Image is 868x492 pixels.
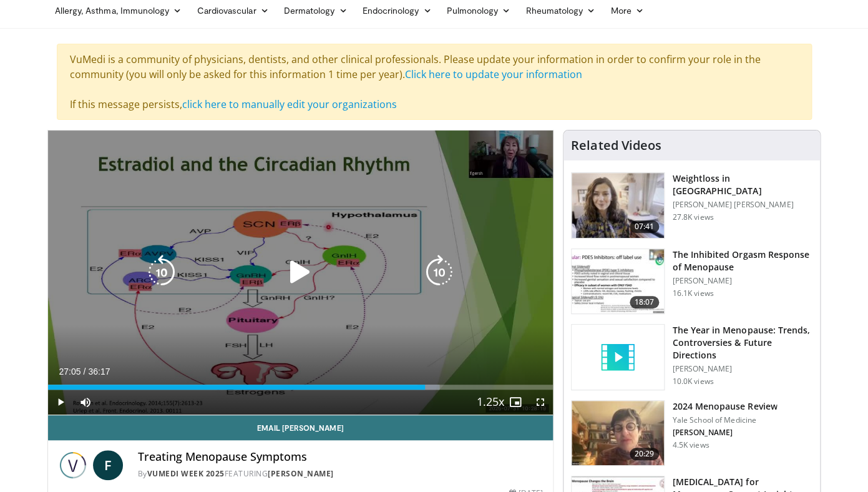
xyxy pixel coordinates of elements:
[672,200,812,210] p: [PERSON_NAME] [PERSON_NAME]
[672,288,713,298] p: 16.1K views
[672,324,812,362] h3: The Year in Menopause: Trends, Controversies & Future Directions
[147,468,225,479] a: Vumedi Week 2025
[672,276,812,286] p: [PERSON_NAME]
[672,248,812,273] h3: The Inhibited Orgasm Response of Menopause
[88,367,110,376] span: 36:17
[528,390,553,415] button: Fullscreen
[138,450,544,464] h4: Treating Menopause Symptoms
[630,448,660,460] span: 20:29
[572,325,664,390] img: video_placeholder_short.svg
[672,364,812,374] p: [PERSON_NAME]
[672,172,812,197] h3: Weightloss in [GEOGRAPHIC_DATA]
[48,390,73,415] button: Play
[138,468,544,480] div: By FEATURING
[503,390,528,415] button: Enable picture-in-picture mode
[93,450,123,480] a: F
[571,400,812,466] a: 20:29 2024 Menopause Review Yale School of Medicine [PERSON_NAME] 4.5K views
[672,376,713,386] p: 10.0K views
[48,415,553,440] a: Email [PERSON_NAME]
[672,400,777,413] h3: 2024 Menopause Review
[571,138,661,153] h4: Related Videos
[571,324,812,390] a: The Year in Menopause: Trends, Controversies & Future Directions [PERSON_NAME] 10.0K views
[571,248,812,315] a: 18:07 The Inhibited Orgasm Response of Menopause [PERSON_NAME] 16.1K views
[268,468,334,479] a: [PERSON_NAME]
[571,172,812,239] a: 07:41 Weightloss in [GEOGRAPHIC_DATA] [PERSON_NAME] [PERSON_NAME] 27.8K views
[672,212,713,222] p: 27.8K views
[572,173,664,238] img: 9983fed1-7565-45be-8934-aef1103ce6e2.150x105_q85_crop-smart_upscale.jpg
[48,385,553,390] div: Progress Bar
[57,44,812,120] div: VuMedi is a community of physicians, dentists, and other clinical professionals. Please update yo...
[672,440,709,450] p: 4.5K views
[182,97,397,111] a: click here to manually edit your organizations
[572,249,664,314] img: 283c0f17-5e2d-42ba-a87c-168d447cdba4.150x105_q85_crop-smart_upscale.jpg
[58,450,88,480] img: Vumedi Week 2025
[48,130,553,415] video-js: Video Player
[630,220,660,233] span: 07:41
[59,367,81,376] span: 27:05
[672,415,777,425] p: Yale School of Medicine
[630,296,660,308] span: 18:07
[405,67,582,81] a: Click here to update your information
[478,390,503,415] button: Playback Rate
[84,367,86,376] span: /
[73,390,98,415] button: Mute
[672,428,777,438] p: [PERSON_NAME]
[572,401,664,466] img: 692f135d-47bd-4f7e-b54d-786d036e68d3.150x105_q85_crop-smart_upscale.jpg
